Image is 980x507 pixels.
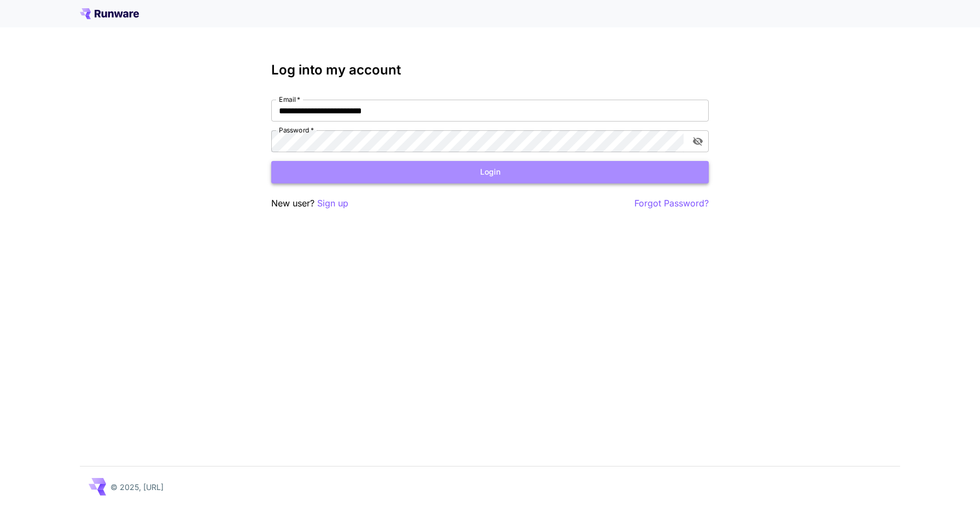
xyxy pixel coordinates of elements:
h3: Log into my account [271,62,709,78]
p: New user? [271,197,348,210]
p: © 2025, [URL] [110,481,164,493]
button: Login [271,161,709,183]
label: Email [279,95,300,104]
label: Password [279,125,314,135]
button: Sign up [317,197,348,210]
button: Forgot Password? [634,197,709,210]
button: toggle password visibility [688,131,708,151]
